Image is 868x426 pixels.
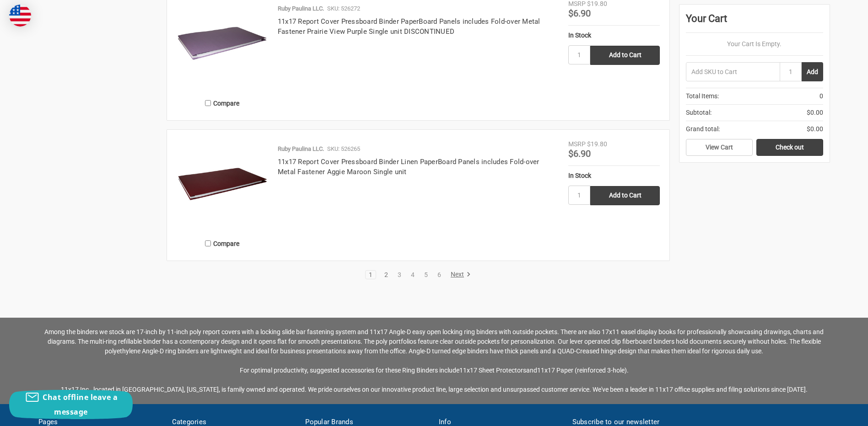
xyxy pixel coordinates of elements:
span: . [627,367,629,374]
span: $19.80 [587,140,607,148]
span: 11x17 Inc., located in [GEOGRAPHIC_DATA], [US_STATE], is family owned and operated. We pride ours... [61,386,808,393]
input: Compare [205,240,211,246]
span: 0 [819,91,823,101]
div: In Stock [568,171,660,181]
a: Next [447,271,471,279]
p: SKU: 526272 [327,4,360,13]
input: Compare [205,100,211,106]
div: In Stock [568,31,660,40]
span: Total Items: [686,91,719,101]
input: Add to Cart [590,186,660,205]
span: and [526,367,537,374]
span: $0.00 [807,108,823,117]
span: Chat offline leave a message [43,392,118,417]
a: 4 [408,272,418,278]
p: 11x17 Sheet Protectors 11x17 Paper (reinforced 3-hole) [38,327,830,394]
p: Your Cart Is Empty. [686,39,823,49]
a: Check out [756,139,823,156]
a: 11x17 Report Cover Pressboard Binder PaperBoard Panels includes Fold-over Metal Fastener Prairie ... [278,17,540,36]
span: Among the binders we stock are 17-inch by 11-inch poly report covers with a locking slide bar fas... [44,328,824,355]
img: 11x17 Report Cover Pressboard Binder Linen PaperBoard Panels includes Fold-over Metal Fastener Ag... [177,139,268,231]
p: Ruby Paulina LLC. [278,4,324,13]
a: 6 [434,272,444,278]
a: 5 [421,272,431,278]
p: Ruby Paulina LLC. [278,144,324,154]
p: SKU: 526265 [327,144,360,154]
input: Add to Cart [590,46,660,65]
span: For optimal productivity, suggested accessories for these Ring Binders include [240,367,459,374]
a: 2 [381,272,391,278]
span: Grand total: [686,124,720,134]
div: Your Cart [686,11,823,33]
a: View Cart [686,139,753,156]
span: $0.00 [807,124,823,134]
label: Compare [177,236,268,251]
span: $6.90 [568,148,591,159]
input: Add SKU to Cart [686,62,780,81]
label: Compare [177,96,268,111]
a: 11x17 Report Cover Pressboard Binder Linen PaperBoard Panels includes Fold-over Metal Fastener Ag... [278,158,539,176]
img: duty and tax information for United States [9,5,31,27]
a: 1 [366,272,376,278]
span: Subtotal: [686,108,712,117]
a: 3 [394,272,404,278]
button: Add [802,62,823,81]
span: $6.90 [568,8,591,19]
div: MSRP [568,139,586,149]
button: Chat offline leave a message [9,390,133,419]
